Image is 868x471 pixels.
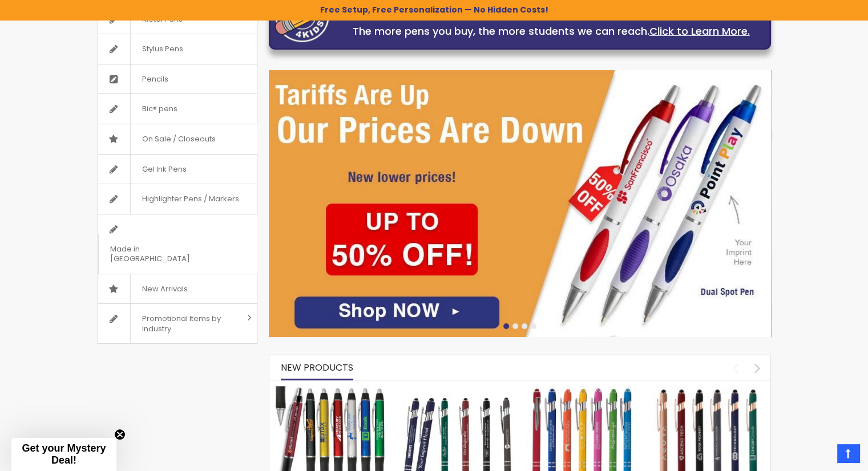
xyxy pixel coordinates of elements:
a: Ellipse Softy Brights with Stylus Pen - Laser [526,385,640,395]
span: Pencils [130,64,180,94]
a: The Barton Custom Pens Special Offer [275,385,389,395]
a: Promotional Items by Industry [98,304,257,343]
a: New Arrivals [98,274,257,304]
a: Pencils [98,64,257,94]
button: Close teaser [114,429,126,440]
span: Get your Mystery Deal! [22,442,106,466]
span: On Sale / Closeouts [130,124,227,154]
span: Made in [GEOGRAPHIC_DATA] [98,234,228,274]
span: New Products [281,361,353,374]
span: Promotional Items by Industry [130,304,243,343]
a: Bic® pens [98,94,257,124]
a: On Sale / Closeouts [98,124,257,154]
span: Stylus Pens [130,34,195,64]
a: Made in [GEOGRAPHIC_DATA] [98,214,257,274]
a: Highlighter Pens / Markers [98,184,257,214]
a: Custom Soft Touch Metal Pen - Stylus Top [400,385,514,395]
a: Click to Learn More. [649,24,750,38]
span: New Arrivals [130,274,199,304]
span: Gel Ink Pens [130,155,198,184]
div: Get your Mystery Deal!Close teaser [11,438,116,471]
div: prev [725,358,745,378]
a: Gel Ink Pens [98,155,257,184]
div: next [748,358,768,378]
span: Highlighter Pens / Markers [130,184,251,214]
div: The more pens you buy, the more students we can reach. [338,23,765,39]
a: Stylus Pens [98,34,257,64]
span: Bic® pens [130,94,189,124]
img: /cheap-promotional-products.html [269,70,771,337]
